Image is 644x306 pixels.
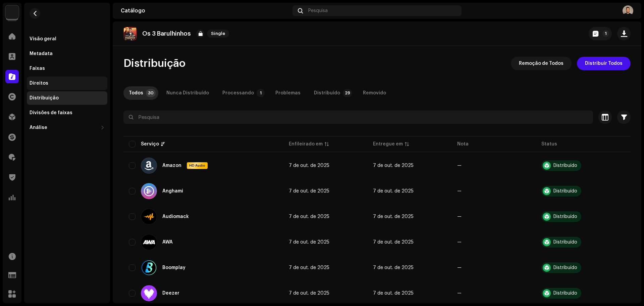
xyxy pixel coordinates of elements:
p-badge: 1 [257,89,265,97]
input: Pesquisa [123,111,593,124]
div: Direitos [30,81,48,86]
div: Visão geral [30,36,56,42]
span: 7 de out. de 2025 [373,189,414,193]
span: 7 de out. de 2025 [373,214,414,219]
span: 7 de out. de 2025 [373,240,414,245]
div: Catálogo [121,8,290,13]
p-badge: 1 [602,30,609,37]
div: AWA [162,240,173,245]
div: Removido [363,86,386,100]
div: Distribuído [553,240,577,245]
span: Distribuir Todos [585,57,623,70]
re-m-nav-item: Divisões de faixas [27,106,107,120]
re-a-table-badge: — [457,240,462,245]
re-a-table-badge: — [457,189,462,193]
div: Amazon [162,163,181,168]
span: Pesquisa [308,8,328,13]
div: Distribuído [314,86,340,100]
span: 7 de out. de 2025 [373,265,414,270]
div: Entregue em [373,141,403,147]
re-m-nav-item: Direitos [27,77,107,90]
re-a-table-badge: — [457,214,462,219]
img: 1eb9de5b-5a70-4cf0-903c-4e486785bb23 [623,5,633,16]
span: HD Audio [187,163,207,168]
div: Problemas [275,86,301,100]
div: Distribuído [553,265,577,270]
div: Faixas [30,66,45,71]
div: Audiomack [162,214,189,219]
div: Divisões de faixas [30,110,72,116]
div: Anghami [162,189,183,193]
span: 7 de out. de 2025 [373,291,414,296]
span: 7 de out. de 2025 [289,291,329,296]
re-m-nav-dropdown: Análise [27,121,107,134]
div: Distribuído [553,189,577,193]
img: 1cf725b2-75a2-44e7-8fdf-5f1256b3d403 [5,5,19,19]
span: 7 de out. de 2025 [289,163,329,168]
re-a-table-badge: — [457,291,462,296]
div: Deezer [162,291,179,296]
re-m-nav-item: Faixas [27,62,107,75]
re-m-nav-item: Visão geral [27,32,107,46]
div: Boomplay [162,265,185,270]
span: Distribuição [123,57,185,70]
div: Processando [222,86,254,100]
span: 7 de out. de 2025 [289,265,329,270]
div: Todos [129,86,143,100]
button: Remoção de Todos [511,57,572,70]
re-m-nav-item: Distribuição [27,91,107,105]
re-a-table-badge: — [457,265,462,270]
span: 7 de out. de 2025 [289,240,329,245]
span: 7 de out. de 2025 [289,214,329,219]
span: 7 de out. de 2025 [289,189,329,193]
div: Análise [30,125,47,130]
div: Enfileirado em [289,141,323,147]
re-m-nav-item: Metadata [27,47,107,60]
div: Metadata [30,51,53,56]
p-badge: 30 [146,89,156,97]
div: Distribuído [553,291,577,296]
button: Distribuir Todos [577,57,631,70]
span: Single [207,30,229,38]
span: Remoção de Todos [519,57,563,70]
re-a-table-badge: — [457,163,462,168]
p-badge: 29 [343,89,352,97]
div: Distribuído [553,163,577,168]
div: Nunca Distribuído [166,86,209,100]
img: fc26845e-012a-4b62-8b2d-e62a6c842a0a [123,27,137,40]
p: Os 3 Barulhinhos [142,30,191,37]
button: 1 [589,27,612,40]
span: 7 de out. de 2025 [373,163,414,168]
div: Serviço [141,141,159,147]
div: Distribuído [553,214,577,219]
div: Distribuição [30,95,59,101]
